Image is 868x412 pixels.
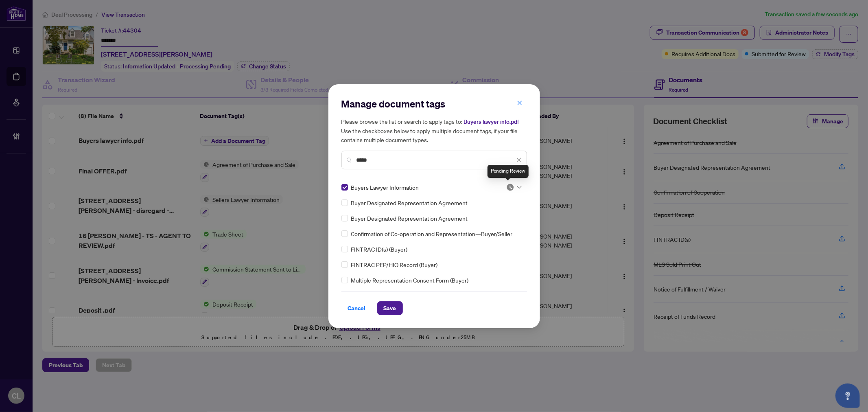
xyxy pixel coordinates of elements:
[351,198,468,207] span: Buyer Designated Representation Agreement
[517,100,523,106] span: close
[341,97,527,110] h2: Manage document tags
[351,229,513,238] span: Confirmation of Co-operation and Representation—Buyer/Seller
[351,245,408,254] span: FINTRAC ID(s) (Buyer)
[351,214,468,223] span: Buyer Designated Representation Agreement
[377,301,403,315] button: Save
[341,301,372,315] button: Cancel
[348,302,366,315] span: Cancel
[488,165,529,178] div: Pending Review
[464,118,519,125] span: Buyers lawyer info.pdf
[506,183,522,191] span: Pending Review
[351,276,469,285] span: Multiple Representation Consent Form (Buyer)
[835,384,860,408] button: Open asap
[351,260,438,269] span: FINTRAC PEP/HIO Record (Buyer)
[351,183,419,192] span: Buyers Lawyer Information
[516,157,522,163] span: close
[341,117,527,144] h5: Please browse the list or search to apply tags to: Use the checkboxes below to apply multiple doc...
[506,183,514,191] img: status
[384,302,396,315] span: Save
